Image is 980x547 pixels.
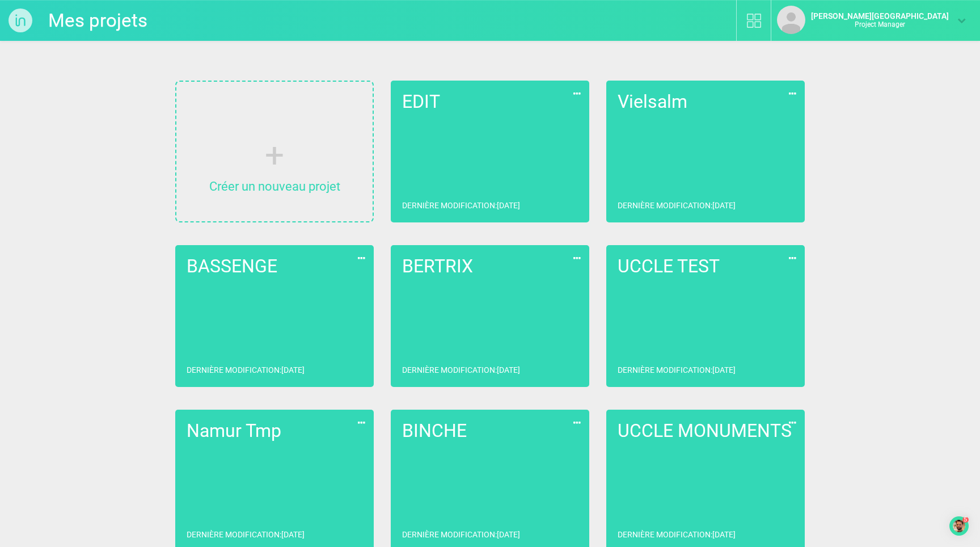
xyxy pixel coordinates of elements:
p: Dernière modification : [DATE] [402,200,520,211]
h2: BINCHE [402,421,578,441]
h2: BERTRIX [402,256,578,276]
button: launcher-image-alternative-text [949,516,969,536]
h2: BASSENGE [187,256,362,276]
h2: UCCLE MONUMENTS [618,421,793,441]
img: launcher-image-alternative-text [953,520,965,532]
h2: Vielsalm [618,92,793,112]
p: Créer un nouveau projet [176,175,373,198]
strong: [PERSON_NAME][GEOGRAPHIC_DATA] [811,11,949,20]
a: Mes projets [48,6,147,35]
p: Dernière modification : [DATE] [618,200,736,211]
div: Open Checklist, remaining modules: 5 [949,516,969,536]
p: Dernière modification : [DATE] [187,364,305,376]
p: Project Manager [811,20,949,28]
img: biblio.svg [747,14,761,28]
h2: Namur Tmp [187,421,362,441]
a: [PERSON_NAME][GEOGRAPHIC_DATA]Project Manager [777,6,966,34]
a: EDITDernière modification:[DATE] [391,81,589,222]
h2: EDIT [402,92,578,112]
p: Dernière modification : [DATE] [402,529,520,540]
a: Créer un nouveau projet [176,82,373,221]
p: Dernière modification : [DATE] [402,364,520,376]
a: VielsalmDernière modification:[DATE] [606,81,805,222]
p: Dernière modification : [DATE] [187,529,305,540]
div: 5 [962,517,968,523]
a: BASSENGEDernière modification:[DATE] [175,245,374,387]
a: BERTRIXDernière modification:[DATE] [391,245,589,387]
p: Dernière modification : [DATE] [618,529,736,540]
a: UCCLE TESTDernière modification:[DATE] [606,245,805,387]
img: default_avatar.png [777,6,805,34]
p: Dernière modification : [DATE] [618,364,736,376]
h2: UCCLE TEST [618,256,793,276]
